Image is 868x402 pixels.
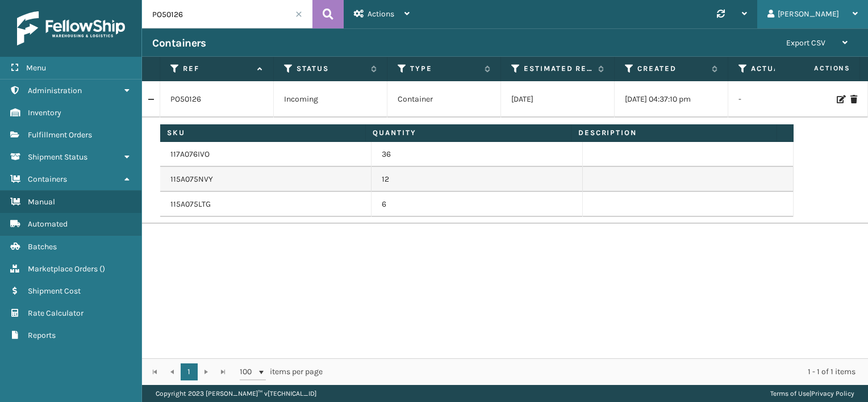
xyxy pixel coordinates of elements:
i: Delete [850,95,857,103]
span: Shipment Status [28,152,87,162]
td: 36 [372,142,583,167]
span: Batches [28,242,57,252]
td: 12 [372,167,583,192]
a: PO50126 [170,94,201,105]
label: Quantity [373,128,564,138]
span: Marketplace Orders [28,264,98,274]
a: Privacy Policy [811,390,854,397]
h3: Containers [152,36,206,50]
span: Menu [26,63,46,73]
td: Container [387,81,501,118]
span: Inventory [28,108,61,118]
span: Shipment Cost [28,286,81,296]
td: 115A075LTG [160,192,372,217]
label: Created [637,64,706,74]
label: Actual Receiving Date [751,64,820,74]
a: Terms of Use [770,390,809,397]
span: ( ) [99,264,105,274]
img: logo [17,11,125,45]
label: Estimated Receiving Date [524,64,592,74]
span: Manual [28,197,55,207]
span: Automated [28,219,68,229]
span: Actions [368,9,394,19]
label: Sku [167,128,358,138]
span: Actions [778,59,857,78]
label: Ref [183,64,252,74]
p: Copyright 2023 [PERSON_NAME]™ v [TECHNICAL_ID] [156,385,316,402]
td: [DATE] 04:37:10 pm [615,81,728,118]
span: Administration [28,86,82,95]
span: Reports [28,330,56,340]
span: Containers [28,174,67,184]
span: Export CSV [786,38,825,48]
label: Type [410,64,479,74]
td: 115A075NVY [160,167,372,192]
label: Status [297,64,365,74]
td: Incoming [274,81,387,118]
div: | [770,385,854,402]
span: Fulfillment Orders [28,130,92,140]
span: Rate Calculator [28,308,84,318]
a: 1 [181,363,198,380]
div: 1 - 1 of 1 items [339,366,856,378]
span: 100 [240,366,257,378]
td: 117A076IVO [160,142,372,167]
td: 6 [372,192,583,217]
td: [DATE] [501,81,615,118]
label: Description [578,128,770,138]
td: - [728,81,842,118]
span: items per page [240,363,323,380]
i: Edit [837,95,844,103]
